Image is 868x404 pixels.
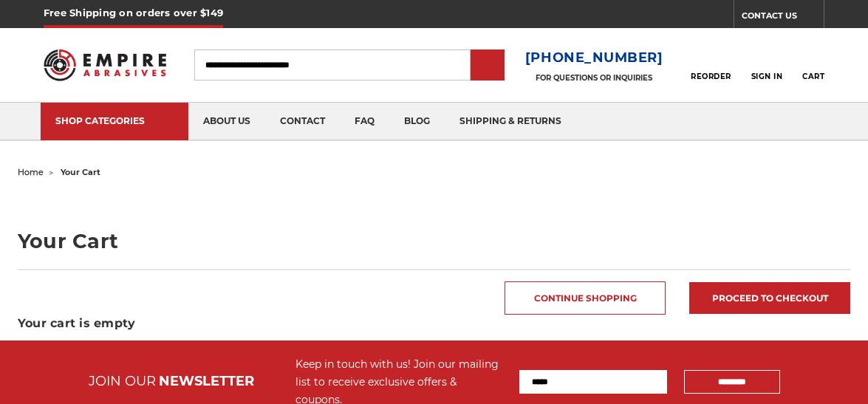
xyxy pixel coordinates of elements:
[751,72,783,81] span: Sign In
[445,103,576,140] a: shipping & returns
[802,72,824,81] span: Cart
[265,103,340,140] a: contact
[61,167,100,177] span: your cart
[55,115,174,126] div: SHOP CATEGORIES
[89,373,156,389] span: JOIN OUR
[525,47,663,69] a: [PHONE_NUMBER]
[802,49,824,81] a: Cart
[691,72,731,81] span: Reorder
[525,73,663,83] p: FOR QUESTIONS OR INQUIRIES
[44,41,166,89] img: Empire Abrasives
[18,315,850,332] h3: Your cart is empty
[340,103,389,140] a: faq
[188,103,265,140] a: about us
[505,281,666,315] a: Continue Shopping
[473,51,502,81] input: Submit
[389,103,445,140] a: blog
[742,7,824,28] a: CONTACT US
[18,167,44,177] a: home
[689,282,850,314] a: Proceed to checkout
[159,373,254,389] span: NEWSLETTER
[691,49,731,81] a: Reorder
[18,231,850,251] h1: Your Cart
